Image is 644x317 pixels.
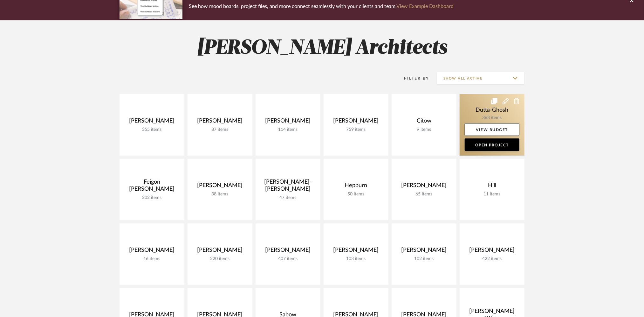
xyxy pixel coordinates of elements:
div: Filter By [396,75,429,81]
div: Citow [397,117,451,127]
div: [PERSON_NAME] [329,117,383,127]
div: 114 items [261,127,315,132]
p: See how mood boards, project files, and more connect seamlessly with your clients and team. [189,2,454,11]
div: [PERSON_NAME]-[PERSON_NAME] [261,179,315,195]
div: 202 items [125,195,179,201]
a: View Budget [465,123,519,136]
div: 422 items [465,256,519,262]
div: [PERSON_NAME] [397,182,451,192]
h2: [PERSON_NAME] Architects [93,36,551,60]
div: Hepburn [329,182,383,192]
div: [PERSON_NAME] [193,182,247,192]
div: [PERSON_NAME] [125,117,179,127]
div: Hill [465,182,519,192]
div: 103 items [329,256,383,262]
div: 759 items [329,127,383,132]
div: 65 items [397,192,451,197]
div: 220 items [193,256,247,262]
div: Feigon [PERSON_NAME] [125,179,179,195]
div: 102 items [397,256,451,262]
div: [PERSON_NAME] [125,247,179,256]
div: [PERSON_NAME] [329,247,383,256]
div: [PERSON_NAME] [193,117,247,127]
a: Open Project [465,138,519,151]
div: 50 items [329,192,383,197]
div: 87 items [193,127,247,132]
a: View Example Dashboard [396,4,454,9]
div: 16 items [125,256,179,262]
div: 355 items [125,127,179,132]
div: [PERSON_NAME] [465,247,519,256]
div: 407 items [261,256,315,262]
div: [PERSON_NAME] [193,247,247,256]
div: 9 items [397,127,451,132]
div: 38 items [193,192,247,197]
div: [PERSON_NAME] [261,247,315,256]
div: [PERSON_NAME] [397,247,451,256]
div: 47 items [261,195,315,201]
div: 11 items [465,192,519,197]
div: [PERSON_NAME] [261,117,315,127]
